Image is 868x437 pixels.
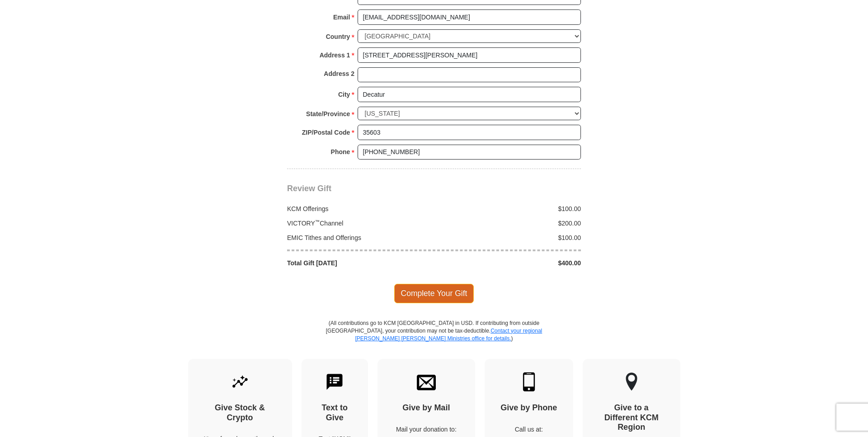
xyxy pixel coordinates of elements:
[302,126,350,139] strong: ZIP/Postal Code
[625,372,638,391] img: other-region
[283,204,434,213] div: KCM Offerings
[320,49,350,61] strong: Address 1
[434,204,586,213] div: $100.00
[317,403,353,423] h4: Text to Give
[519,372,538,391] img: mobile.svg
[394,284,474,303] span: Complete Your Gift
[324,67,354,80] strong: Address 2
[331,146,350,158] strong: Phone
[355,328,542,342] a: Contact your regional [PERSON_NAME] [PERSON_NAME] Ministries office for details.
[231,372,250,391] img: give-by-stock.svg
[325,320,542,359] p: (All contributions go to KCM [GEOGRAPHIC_DATA] in USD. If contributing from outside [GEOGRAPHIC_D...
[283,219,434,228] div: VICTORY Channel
[333,11,350,23] strong: Email
[287,184,331,193] span: Review Gift
[599,403,665,432] h4: Give to a Different KCM Region
[500,403,557,413] h4: Give by Phone
[434,258,586,268] div: $400.00
[315,219,320,224] sup: ™
[393,403,459,413] h4: Give by Mail
[434,233,586,242] div: $100.00
[283,258,434,268] div: Total Gift [DATE]
[393,425,459,434] p: Mail your donation to:
[204,403,276,423] h4: Give Stock & Crypto
[500,425,557,434] p: Call us at:
[434,219,586,228] div: $200.00
[283,233,434,242] div: EMIC Tithes and Offerings
[326,30,350,43] strong: Country
[325,372,344,391] img: text-to-give.svg
[338,88,350,101] strong: City
[306,108,350,120] strong: State/Province
[417,372,436,391] img: envelope.svg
